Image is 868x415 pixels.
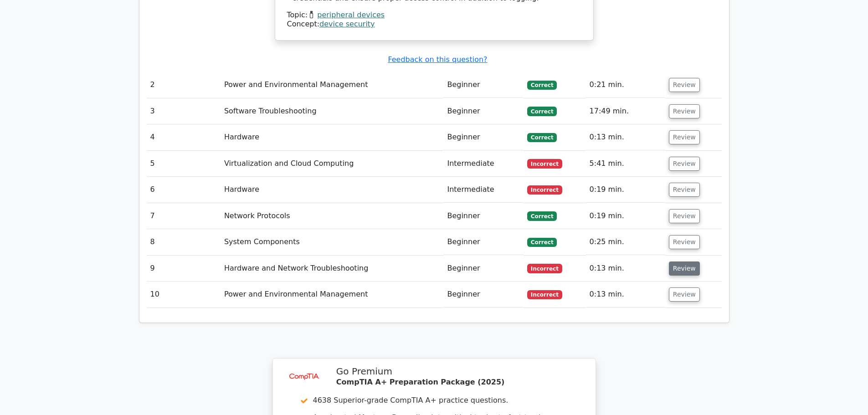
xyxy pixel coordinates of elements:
td: Beginner [443,282,524,307]
td: Power and Environmental Management [221,72,444,98]
td: 3 [147,98,221,124]
td: 9 [147,256,221,282]
td: 7 [147,203,221,229]
td: 0:21 min. [586,72,665,98]
td: 2 [147,72,221,98]
td: 10 [147,282,221,307]
td: Network Protocols [221,203,444,229]
td: 0:13 min. [586,256,665,282]
td: 17:49 min. [586,98,665,124]
button: Review [669,261,700,276]
button: Review [669,104,700,118]
a: Feedback on this question? [388,55,487,64]
td: Beginner [443,98,524,124]
td: 0:19 min. [586,177,665,203]
div: Topic: [287,10,581,20]
span: Incorrect [527,290,562,299]
span: Incorrect [527,159,562,168]
td: Beginner [443,203,524,229]
a: device security [319,20,375,28]
td: 0:25 min. [586,229,665,255]
td: Hardware and Network Troubleshooting [221,256,444,282]
td: 0:13 min. [586,282,665,307]
td: Beginner [443,124,524,150]
td: Hardware [221,177,444,203]
button: Review [669,130,700,144]
td: 8 [147,229,221,255]
td: Hardware [221,124,444,150]
td: System Components [221,229,444,255]
button: Review [669,235,700,249]
td: Beginner [443,72,524,98]
td: Software Troubleshooting [221,98,444,124]
span: Correct [527,133,557,142]
button: Review [669,183,700,197]
td: Beginner [443,229,524,255]
td: 0:19 min. [586,203,665,229]
button: Review [669,157,700,171]
td: 5 [147,151,221,177]
a: peripheral devices [317,10,385,19]
td: 0:13 min. [586,124,665,150]
button: Review [669,287,700,302]
div: Concept: [287,20,581,29]
button: Review [669,78,700,92]
button: Review [669,209,700,223]
span: Correct [527,211,557,220]
span: Correct [527,238,557,247]
td: 6 [147,177,221,203]
span: Incorrect [527,185,562,195]
td: Power and Environmental Management [221,282,444,307]
td: Virtualization and Cloud Computing [221,151,444,177]
td: Intermediate [443,177,524,203]
td: Intermediate [443,151,524,177]
td: Beginner [443,256,524,282]
span: Incorrect [527,264,562,273]
span: Correct [527,107,557,116]
td: 4 [147,124,221,150]
td: 5:41 min. [586,151,665,177]
span: Correct [527,81,557,90]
